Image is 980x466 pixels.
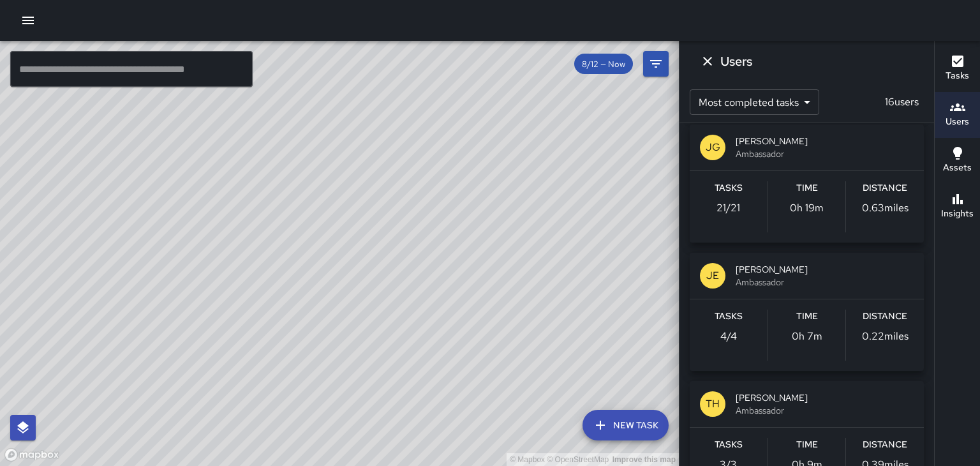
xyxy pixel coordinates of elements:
[690,89,819,115] div: Most completed tasks
[706,268,719,283] p: JE
[796,310,818,324] h6: Time
[716,200,740,216] p: 21 / 21
[862,200,909,216] p: 0.63 miles
[736,391,914,404] span: [PERSON_NAME]
[583,410,669,440] button: New Task
[736,276,914,289] span: Ambassador
[715,310,743,324] h6: Tasks
[863,438,907,452] h6: Distance
[690,124,924,243] button: JG[PERSON_NAME]AmbassadorTasks21/21Time0h 19mDistance0.63miles
[880,94,924,110] p: 16 users
[935,138,980,184] button: Assets
[863,181,907,195] h6: Distance
[935,184,980,230] button: Insights
[862,329,909,344] p: 0.22 miles
[946,69,969,83] h6: Tasks
[736,404,914,417] span: Ambassador
[943,161,972,175] h6: Assets
[736,263,914,276] span: [PERSON_NAME]
[715,181,743,195] h6: Tasks
[792,329,822,344] p: 0h 7m
[706,396,720,412] p: TH
[736,147,914,160] span: Ambassador
[690,253,924,371] button: JE[PERSON_NAME]AmbassadorTasks4/4Time0h 7mDistance0.22miles
[796,181,818,195] h6: Time
[796,438,818,452] h6: Time
[643,51,669,77] button: Filters
[695,49,720,74] button: Dismiss
[946,115,969,129] h6: Users
[715,438,743,452] h6: Tasks
[720,329,737,344] p: 4 / 4
[706,140,720,155] p: JG
[790,200,824,216] p: 0h 19m
[863,310,907,324] h6: Distance
[720,51,752,71] h6: Users
[736,135,914,147] span: [PERSON_NAME]
[941,207,974,221] h6: Insights
[935,92,980,138] button: Users
[935,46,980,92] button: Tasks
[574,59,633,70] span: 8/12 — Now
